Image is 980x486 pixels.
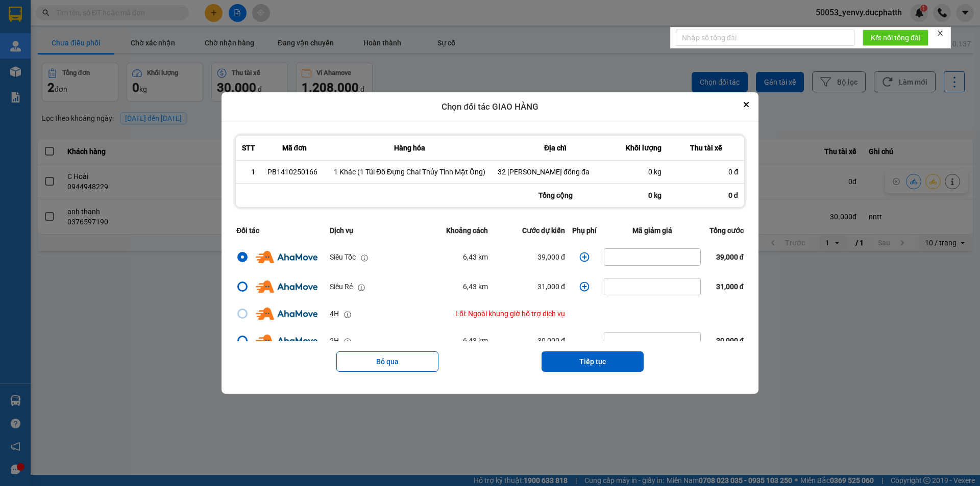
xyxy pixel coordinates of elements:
[498,142,613,154] div: Địa chỉ
[415,272,491,301] td: 6,43 km
[863,30,928,46] button: Kết nối tổng đài
[330,308,339,319] div: 4H
[619,184,668,207] div: 0 kg
[668,184,744,207] div: 0 đ
[256,335,317,347] img: Ahamove
[716,253,744,261] span: 39,000 đ
[674,167,738,177] div: 0 đ
[222,92,758,394] div: dialog
[568,219,601,242] th: Phụ phí
[267,167,322,177] div: PB1410250166
[871,32,920,43] span: Kết nối tổng đài
[330,251,356,263] div: Siêu Tốc
[334,142,485,154] div: Hàng hóa
[491,242,568,272] td: 39,000 đ
[716,337,744,345] span: 30,000 đ
[267,142,322,154] div: Mã đơn
[601,219,704,242] th: Mã giảm giá
[676,30,854,46] input: Nhập số tổng đài
[491,219,568,242] th: Cước dự kiến
[256,308,317,320] img: Ahamove
[415,326,491,355] td: 6,43 km
[740,98,752,111] button: Close
[330,281,353,292] div: Siêu Rẻ
[625,167,661,177] div: 0 kg
[327,219,416,242] th: Dịch vụ
[498,167,613,177] div: 32 [PERSON_NAME] đống đa
[222,92,758,122] div: Chọn đối tác GIAO HÀNG
[336,351,438,372] button: Bỏ qua
[242,142,255,154] div: STT
[415,219,491,242] th: Khoảng cách
[491,272,568,301] td: 31,000 đ
[937,30,944,37] span: close
[704,219,747,242] th: Tổng cước
[491,326,568,355] td: 30,000 đ
[419,308,565,319] div: Lỗi: Ngoài khung giờ hỗ trợ dịch vụ
[256,251,317,263] img: Ahamove
[242,167,255,177] div: 1
[716,283,744,291] span: 31,000 đ
[330,335,339,346] div: 2H
[674,142,738,154] div: Thu tài xế
[415,242,491,272] td: 6,43 km
[542,351,644,372] button: Tiếp tục
[625,142,661,154] div: Khối lượng
[233,219,327,242] th: Đối tác
[492,184,619,207] div: Tổng cộng
[334,167,485,177] div: 1 Khác (1 Túi Đồ Đựng Chai Thủy Tinh Mật Ông)
[256,280,317,293] img: Ahamove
